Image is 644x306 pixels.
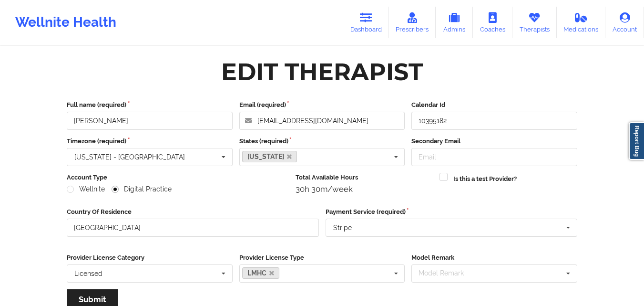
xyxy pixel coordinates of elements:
label: Timezone (required) [67,137,233,146]
label: Account Type [67,173,289,182]
label: Wellnite [67,185,105,193]
a: Coaches [473,7,512,38]
label: Secondary Email [411,137,577,146]
a: Admins [436,7,473,38]
div: 30h 30m/week [296,184,433,194]
input: Email [411,148,577,166]
a: Therapists [512,7,557,38]
a: Account [605,7,644,38]
a: Medications [557,7,606,38]
a: [US_STATE] [242,151,297,162]
input: Full name [67,112,233,130]
label: Total Available Hours [296,173,433,182]
label: Provider License Type [239,253,405,263]
div: Licensed [74,270,102,277]
label: Provider License Category [67,253,233,263]
label: Calendar Id [411,100,577,110]
div: Stripe [333,224,352,231]
input: Email address [239,112,405,130]
label: Digital Practice [112,185,172,193]
div: Edit Therapist [221,57,423,87]
label: Email (required) [239,100,405,110]
label: Country Of Residence [67,207,319,217]
label: States (required) [239,137,405,146]
a: Prescribers [389,7,436,38]
a: LMHC [242,267,280,279]
div: Model Remark [416,268,478,279]
div: [US_STATE] - [GEOGRAPHIC_DATA] [74,154,185,160]
input: Calendar Id [411,112,577,130]
label: Model Remark [411,253,577,263]
label: Full name (required) [67,100,233,110]
label: Is this a test Provider? [453,174,517,184]
label: Payment Service (required) [326,207,578,217]
a: Report Bug [629,122,644,160]
a: Dashboard [343,7,389,38]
